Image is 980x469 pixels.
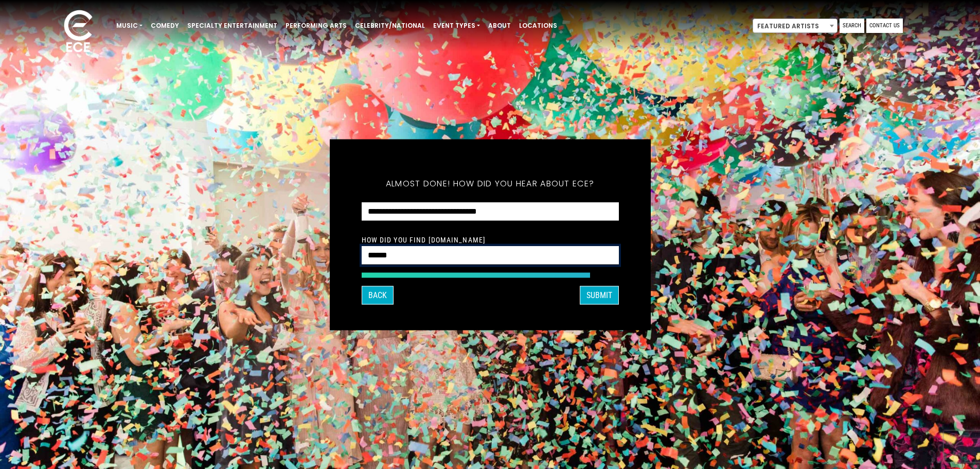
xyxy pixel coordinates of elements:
select: How did you hear about ECE [362,202,619,221]
a: Event Types [429,17,484,34]
h5: Almost done! How did you hear about ECE? [362,165,619,202]
span: Featured Artists [753,19,838,33]
img: ece_new_logo_whitev2-1.png [52,7,104,57]
button: Back [362,286,394,304]
a: Specialty Entertainment [183,17,281,34]
a: Music [112,17,147,34]
a: Contact Us [866,19,903,33]
label: How Did You Find [DOMAIN_NAME] [362,235,486,244]
a: Celebrity/National [351,17,429,34]
button: SUBMIT [580,286,619,304]
a: Locations [515,17,561,34]
a: Performing Arts [281,17,351,34]
a: Search [840,19,864,33]
a: Comedy [147,17,183,34]
a: About [484,17,515,34]
span: Featured Artists [753,19,837,33]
